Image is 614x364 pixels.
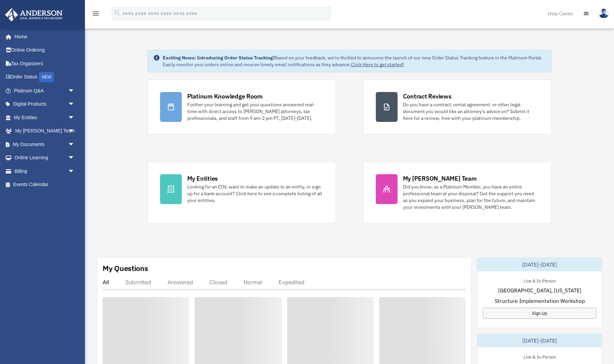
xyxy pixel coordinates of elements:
[187,174,218,183] div: My Entities
[5,124,85,138] a: My [PERSON_NAME] Teamarrow_drop_down
[68,138,82,151] span: arrow_drop_down
[187,92,263,101] div: Platinum Knowledge Room
[244,279,262,286] div: Normal
[403,183,539,211] div: Did you know, as a Platinum Member, you have an entire professional team at your disposal? Get th...
[477,258,602,271] div: [DATE]-[DATE]
[351,61,404,68] a: Click Here to get started!
[92,12,100,18] a: menu
[39,72,54,82] div: NEW
[168,279,193,286] div: Answered
[68,84,82,98] span: arrow_drop_down
[403,101,539,122] div: Do you have a contract, rental agreement, or other legal document you would like an attorney's ad...
[5,30,82,43] a: Home
[279,279,304,286] div: Expedited
[3,8,65,21] img: Anderson Advisors Platinum Portal
[92,10,100,18] i: menu
[5,43,85,57] a: Online Ordering
[68,164,82,178] span: arrow_drop_down
[483,308,596,319] a: Sign Up
[5,84,85,97] a: Platinum Q&Aarrow_drop_down
[103,279,109,286] div: All
[5,57,85,70] a: Tax Organizers
[518,277,561,284] div: Live & In-Person
[68,111,82,125] span: arrow_drop_down
[147,79,336,134] a: Platinum Knowledge Room Further your learning and get your questions answered real-time with dire...
[187,183,323,204] div: Looking for an EIN, want to make an update to an entity, or sign up for a bank account? Click her...
[5,70,85,84] a: Order StatusNEW
[5,164,85,178] a: Billingarrow_drop_down
[518,353,561,360] div: Live & In-Person
[5,151,85,165] a: Online Learningarrow_drop_down
[147,162,336,223] a: My Entities Looking for an EIN, want to make an update to an entity, or sign up for a bank accoun...
[5,178,85,192] a: Events Calendar
[599,8,609,18] img: User Pic
[477,334,602,347] div: [DATE]-[DATE]
[68,97,82,111] span: arrow_drop_down
[68,151,82,165] span: arrow_drop_down
[68,124,82,138] span: arrow_drop_down
[187,101,323,122] div: Further your learning and get your questions answered real-time with direct access to [PERSON_NAM...
[163,55,274,61] strong: Exciting News: Introducing Order Status Tracking!
[495,297,585,305] span: Structure Implementation Workshop
[5,138,85,151] a: My Documentsarrow_drop_down
[363,162,552,223] a: My [PERSON_NAME] Team Did you know, as a Platinum Member, you have an entire professional team at...
[209,279,227,286] div: Closed
[125,279,151,286] div: Submitted
[403,174,477,183] div: My [PERSON_NAME] Team
[5,111,85,124] a: My Entitiesarrow_drop_down
[163,54,546,68] div: Based on your feedback, we're thrilled to announce the launch of our new Order Status Tracking fe...
[363,79,552,134] a: Contract Reviews Do you have a contract, rental agreement, or other legal document you would like...
[498,286,581,294] span: [GEOGRAPHIC_DATA], [US_STATE]
[113,9,121,17] i: search
[103,263,148,273] div: My Questions
[5,97,85,111] a: Digital Productsarrow_drop_down
[403,92,452,101] div: Contract Reviews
